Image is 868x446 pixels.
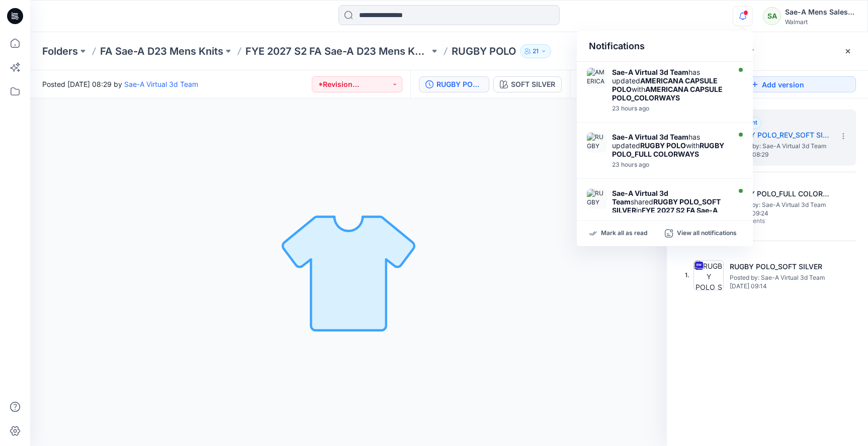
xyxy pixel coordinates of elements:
a: FA Sae-A D23 Mens Knits [100,44,223,58]
div: Notifications [577,31,753,62]
span: Posted by: Sae-A Virtual 3d Team [730,273,830,283]
span: 2 comments [731,217,801,226]
button: SOFT SILVER [493,76,562,92]
img: No Outline [278,202,419,343]
div: RUGBY POLO_REV_SOFT SILVER [437,79,483,90]
a: FYE 2027 S2 FA Sae-A D23 Mens Knits [245,44,429,58]
strong: Sae-A Virtual 3d Team [612,133,688,141]
div: SA [763,7,781,25]
div: Walmart [785,18,855,26]
span: [DATE] 08:29 [731,151,832,158]
button: 21 [520,44,551,58]
h5: RUGBY POLO_REV_SOFT SILVER [731,129,832,141]
strong: FYE 2027 S2 FA Sae-A D23 Mens Knits (알 수 없습니다.) [612,206,721,223]
span: Posted by: Sae-A Virtual 3d Team [731,141,832,151]
div: Wednesday, August 27, 2025 09:40 [612,105,728,112]
div: Wednesday, August 27, 2025 09:28 [612,161,728,168]
div: SOFT SILVER [511,79,555,90]
strong: Sae-A Virtual 3d Team [612,189,668,206]
button: Add version [699,76,856,92]
div: Sae-A Mens Sales Team [785,6,855,18]
div: shared in [612,189,728,224]
img: RUGBY POLO_SOFT SILVER [693,260,724,290]
a: Folders [42,44,78,58]
div: has updated with [612,68,728,102]
button: Close [844,47,852,55]
button: RUGBY POLO_REV_SOFT SILVER [419,76,489,92]
strong: RUGBY POLO_FULL COLORWAYS [612,141,724,158]
span: [DATE] 09:24 [731,210,831,217]
strong: RUGBY POLO [640,141,686,150]
span: 1. [685,271,689,280]
img: RUGBY POLO_SOFT SILVER [587,189,607,209]
p: RUGBY POLO [452,44,516,58]
strong: RUGBY POLO_SOFT SILVER [612,197,721,214]
span: Posted [DATE] 08:29 by [42,79,198,89]
strong: AMERICANA CAPSULE POLO_COLORWAYS [612,85,723,102]
img: RUGBY POLO_FULL COLORWAYS [587,133,607,153]
p: 21 [533,46,539,57]
strong: Sae-A Virtual 3d Team [612,68,688,76]
div: has updated with [612,133,728,158]
a: Sae-A Virtual 3d Team [124,80,198,88]
img: AMERICANA CAPSULE POLO_COLORWAYS [587,68,607,88]
p: View all notifications [677,229,737,238]
strong: AMERICANA CAPSULE POLO [612,76,718,93]
p: Mark all as read [601,229,647,238]
span: [DATE] 09:14 [730,283,830,290]
h5: RUGBY POLO_FULL COLORWAYS [731,188,831,200]
h5: RUGBY POLO_SOFT SILVER [730,261,830,273]
span: Posted by: Sae-A Virtual 3d Team [731,200,831,210]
